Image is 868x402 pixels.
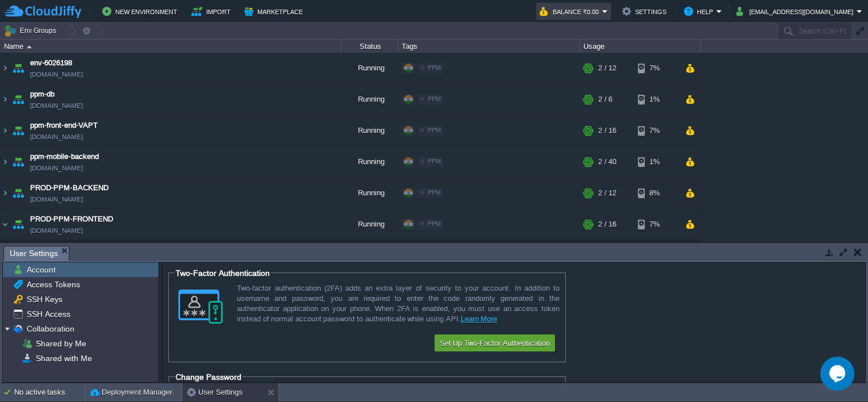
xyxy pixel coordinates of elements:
[10,115,26,146] img: AMDAwAAAACH5BAEAAAAALAAAAAABAAEAAAICRAEAOw==
[1,115,10,146] img: AMDAwAAAACH5BAEAAAAALAAAAAABAAEAAAICRAEAOw==
[598,178,616,208] div: 2 / 12
[581,40,700,53] div: Usage
[30,100,83,111] span: [DOMAIN_NAME]
[30,89,55,100] a: ppm-db
[341,84,398,115] div: Running
[24,294,64,304] a: SSH Keys
[90,387,172,398] button: Deployment Manager
[684,5,716,18] button: Help
[10,209,26,240] img: AMDAwAAAACH5BAEAAAAALAAAAAABAAEAAAICRAEAOw==
[8,240,15,263] img: AMDAwAAAACH5BAEAAAAALAAAAAABAAEAAAICRAEAOw==
[30,225,83,236] a: [DOMAIN_NAME]
[14,383,85,401] div: No active tasks
[820,357,857,391] iframe: chat widget
[34,338,88,349] a: Shared by Me
[428,220,441,227] span: PPM
[10,53,26,83] img: AMDAwAAAACH5BAEAAAAALAAAAAABAAEAAAICRAEAOw==
[341,146,398,177] div: Running
[428,127,441,133] span: PPM
[1,40,341,53] div: Name
[638,115,675,146] div: 7%
[638,146,675,177] div: 1%
[428,64,441,71] span: PPM
[244,5,306,18] button: Marketplace
[30,194,83,205] a: [DOMAIN_NAME]
[1,53,10,83] img: AMDAwAAAACH5BAEAAAAALAAAAAABAAEAAAICRAEAOw==
[598,146,616,177] div: 2 / 40
[598,209,616,240] div: 2 / 16
[638,209,675,240] div: 7%
[24,279,82,290] a: Access Tokens
[30,69,83,80] a: [DOMAIN_NAME]
[341,178,398,208] div: Running
[24,265,57,275] a: Account
[176,269,270,278] span: Two-Factor Authentication
[341,53,398,83] div: Running
[598,53,616,83] div: 2 / 12
[1,146,10,177] img: AMDAwAAAACH5BAEAAAAALAAAAAABAAEAAAICRAEAOw==
[736,5,857,18] button: [EMAIL_ADDRESS][DOMAIN_NAME]
[1,209,10,240] img: AMDAwAAAACH5BAEAAAAALAAAAAABAAEAAAICRAEAOw==
[10,146,26,177] img: AMDAwAAAACH5BAEAAAAALAAAAAABAAEAAAICRAEAOw==
[24,324,76,334] a: Collaboration
[428,189,441,196] span: PPM
[237,283,560,324] div: Two-factor authentication (2FA) adds an extra layer of security to your account. In addition to u...
[428,95,441,102] span: PPM
[102,5,181,18] button: New Environment
[622,5,670,18] button: Settings
[638,84,675,115] div: 1%
[341,209,398,240] div: Running
[34,242,84,252] span: Load Balancer
[638,53,675,83] div: 7%
[540,5,602,18] button: Balance ₹0.00
[30,131,83,143] a: [DOMAIN_NAME]
[30,57,72,69] a: env-6026198
[1,84,10,115] img: AMDAwAAAACH5BAEAAAAALAAAAAABAAEAAAICRAEAOw==
[638,240,675,263] div: 6%
[10,178,26,208] img: AMDAwAAAACH5BAEAAAAALAAAAAABAAEAAAICRAEAOw==
[10,84,26,115] img: AMDAwAAAACH5BAEAAAAALAAAAAABAAEAAAICRAEAOw==
[30,162,83,174] a: [DOMAIN_NAME]
[436,336,553,350] button: Set Up Two-Factor Authentication
[4,23,60,39] button: Env Groups
[598,84,612,115] div: 2 / 6
[10,246,58,261] span: User Settings
[34,353,94,363] a: Shared with Me
[30,182,108,194] a: PROD-PPM-BACKEND
[598,240,612,263] div: 1 / 8
[187,387,243,398] button: User Settings
[30,213,113,225] a: PROD-PPM-FRONTEND
[461,315,498,323] a: Learn More
[638,178,675,208] div: 8%
[15,240,31,263] img: AMDAwAAAACH5BAEAAAAALAAAAAABAAEAAAICRAEAOw==
[341,115,398,146] div: Running
[598,115,616,146] div: 2 / 16
[30,120,98,131] a: ppm-front-end-VAPT
[4,5,81,19] img: CloudJiffy
[399,40,579,53] div: Tags
[428,158,441,165] span: PPM
[1,178,10,208] img: AMDAwAAAACH5BAEAAAAALAAAAAABAAEAAAICRAEAOw==
[24,309,72,319] a: SSH Access
[176,372,241,382] span: Change Password
[191,5,234,18] button: Import
[30,151,99,162] a: ppm-mobile-backend
[342,40,398,53] div: Status
[27,45,32,48] img: AMDAwAAAACH5BAEAAAAALAAAAAABAAEAAAICRAEAOw==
